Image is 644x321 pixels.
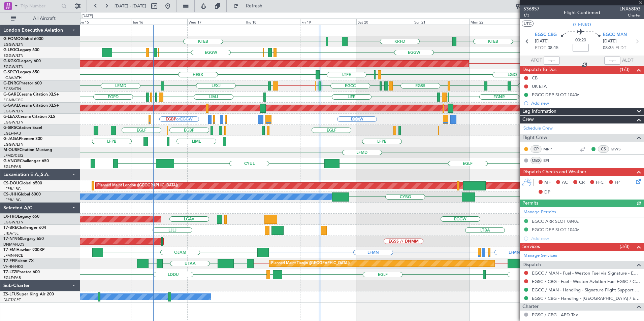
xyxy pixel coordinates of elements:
a: M-OUSECitation Mustang [3,148,52,152]
button: UTC [522,21,534,27]
a: EGGW/LTN [3,220,24,225]
a: Schedule Crew [523,125,553,132]
div: Flight Confirmed [564,9,600,16]
span: MF [544,179,551,186]
span: [DATE] - [DATE] [115,3,146,9]
a: G-KGKGLegacy 600 [3,59,41,63]
a: VHHH/HKG [3,264,23,269]
span: M-OUSE [3,148,20,152]
span: Dispatch To-Dos [522,66,556,74]
a: MWS [611,146,626,152]
div: Fri 19 [300,19,356,25]
button: Refresh [230,1,270,11]
span: (1/3) [620,66,630,73]
a: T7-LZZIPraetor 600 [3,270,40,274]
a: G-ENRGPraetor 600 [3,81,42,85]
span: (3/8) [620,243,630,250]
span: FP [615,179,620,186]
a: Manage Services [523,252,557,259]
span: T7-EMI [3,248,17,252]
span: CS-JHH [3,192,18,197]
div: EGCC DEP SLOT 1040z [532,92,579,98]
span: G-VNOR [3,159,20,163]
div: Tue 16 [131,19,187,25]
span: 00:20 [575,37,586,44]
a: EGSC / CBG - Handling - [GEOGRAPHIC_DATA] / EGSC / CBG [532,295,641,301]
a: G-LEGCLegacy 600 [3,48,39,52]
a: T7-BREChallenger 604 [3,226,46,230]
span: Services [522,243,540,251]
span: G-ENRG [573,21,591,28]
a: DNMM/LOS [3,242,24,247]
span: LX-TRO [3,215,18,219]
span: [DATE] [603,38,617,45]
span: G-LEAX [3,115,18,119]
a: G-GARECessna Citation XLS+ [3,93,59,97]
a: G-FOMOGlobal 6000 [3,37,43,41]
a: LFPB/LBG [3,186,21,191]
span: ALDT [622,57,633,64]
a: LFMN/NCE [3,253,23,258]
span: ZS-LFU [3,292,17,296]
a: CS-JHHGlobal 6000 [3,192,41,197]
span: Leg Information [522,108,556,115]
button: All Aircraft [7,13,73,24]
span: 08:35 [603,45,614,51]
div: CP [530,145,542,153]
a: EGGW/LTN [3,109,24,114]
span: T7-BRE [3,226,17,230]
span: G-KGKG [3,59,19,63]
span: AC [562,179,568,186]
span: Refresh [240,4,268,8]
a: G-SIRSCitation Excel [3,126,42,130]
div: Sun 21 [413,19,469,25]
span: [DATE] [535,38,549,45]
div: Thu 18 [244,19,300,25]
div: Wed 17 [187,19,244,25]
a: G-VNORChallenger 650 [3,159,49,163]
span: 1/3 [523,12,540,18]
a: LFPB/LBG [3,198,21,203]
span: T7-FFI [3,259,15,263]
a: EGLF/FAB [3,275,21,280]
a: MRP [543,146,558,152]
a: EGCC / MAN - Handling - Signature Flight Support EGCC / MAN [532,287,641,293]
span: ATOT [531,57,542,64]
a: EGCC / MAN - Fuel - Weston Fuel via Signature - EGCC / MAN [532,270,641,276]
span: LNX68RG [619,5,641,12]
div: UK ETA [532,83,547,89]
span: CR [579,179,585,186]
a: EGGW/LTN [3,64,24,69]
a: FACT/CPT [3,297,21,302]
span: ETOT [535,45,546,51]
a: G-JAGAPhenom 300 [3,137,42,141]
span: 536857 [523,5,540,12]
span: Dispatch [522,261,541,269]
div: Sat 20 [356,19,413,25]
div: Planned Maint London ([GEOGRAPHIC_DATA]) [97,181,178,191]
div: [DATE] [82,13,93,19]
span: Crew [522,116,534,123]
a: T7-EMIHawker 900XP [3,248,44,252]
span: T7-LZZI [3,270,17,274]
a: CS-DOUGlobal 6500 [3,181,42,185]
span: CS-DOU [3,181,19,185]
span: G-GAAL [3,104,19,108]
a: EGSC / CBG - Fuel - Weston Aviation Fuel EGSC / CBG [532,279,641,284]
span: Dispatch Checks and Weather [522,168,586,176]
span: All Aircraft [18,16,71,21]
a: EGGW/LTN [3,120,24,125]
div: OBX [530,157,542,164]
a: EFI [543,157,558,164]
span: Charter [522,303,539,311]
a: EGGW/LTN [3,142,24,147]
span: FFC [596,179,604,186]
a: EGLF/FAB [3,131,21,136]
span: G-ENRG [3,81,19,85]
a: G-GAALCessna Citation XLS+ [3,104,59,108]
a: LFMD/CEQ [3,153,23,158]
span: G-JAGA [3,137,19,141]
a: EGNR/CEG [3,98,24,103]
span: EGSC CBG [535,32,557,38]
a: T7-N1960Legacy 650 [3,237,44,241]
